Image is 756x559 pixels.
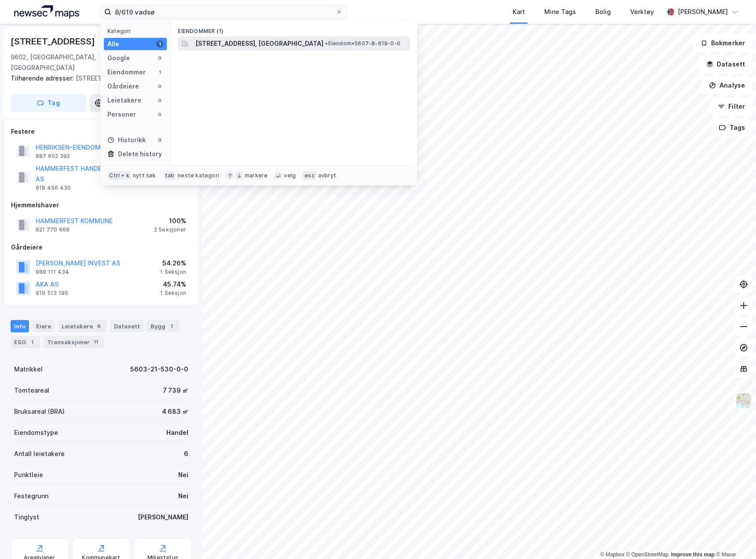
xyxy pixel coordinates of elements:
[14,364,43,375] div: Matrikkel
[11,34,97,48] div: [STREET_ADDRESS]
[156,55,163,62] div: 0
[160,268,186,276] div: 1 Seksjon
[107,95,141,106] div: Leietakere
[245,172,268,179] div: markere
[284,172,296,179] div: velg
[162,406,188,417] div: 4 683 ㎡
[156,111,163,118] div: 0
[318,172,336,179] div: avbryt
[167,322,176,331] div: 1
[712,517,756,559] div: Kontrollprogram for chat
[118,149,162,159] div: Delete history
[36,153,70,160] div: 887 652 392
[303,171,316,180] div: esc
[110,320,143,332] div: Datasett
[95,322,103,331] div: 6
[630,7,654,17] div: Verktøy
[92,338,100,346] div: 11
[11,200,191,210] div: Hjemmelshaver
[166,427,188,438] div: Handel
[154,226,186,233] div: 2 Seksjoner
[107,135,146,145] div: Historikk
[44,336,104,348] div: Transaksjoner
[130,364,188,375] div: 5603-21-530-0-0
[14,427,58,438] div: Eiendomstype
[701,77,752,94] button: Analyse
[544,7,576,17] div: Mine Tags
[163,385,188,396] div: 7 739 ㎡
[513,7,525,17] div: Kart
[58,320,107,332] div: Leietakere
[107,28,167,34] div: Kategori
[11,73,185,84] div: [STREET_ADDRESS]
[678,7,728,17] div: [PERSON_NAME]
[178,172,219,179] div: neste kategori
[14,470,43,480] div: Punktleie
[107,53,130,63] div: Google
[156,69,163,76] div: 1
[147,320,180,332] div: Bygg
[160,290,186,297] div: 1 Seksjon
[156,136,163,143] div: 0
[14,512,39,522] div: Tinglyst
[107,81,139,92] div: Gårdeiere
[11,126,191,137] div: Festere
[710,98,752,115] button: Filter
[156,40,163,48] div: 1
[184,449,188,459] div: 6
[36,290,68,297] div: 919 513 195
[36,226,70,233] div: 921 770 669
[626,552,669,558] a: OpenStreetMap
[595,7,611,17] div: Bolig
[178,470,188,480] div: Nei
[699,55,752,73] button: Datasett
[671,552,715,558] a: Improve this map
[11,320,29,332] div: Info
[11,74,76,82] span: Tilhørende adresser:
[160,258,186,268] div: 54.26%
[171,21,417,37] div: Eiendommer (1)
[178,491,188,501] div: Nei
[14,406,65,417] div: Bruksareal (BRA)
[138,512,188,522] div: [PERSON_NAME]
[11,94,86,112] button: Tag
[160,279,186,290] div: 45.74%
[712,119,752,136] button: Tags
[33,320,55,332] div: Eiere
[735,392,752,409] img: Z
[156,97,163,104] div: 0
[28,338,37,346] div: 1
[107,109,136,120] div: Personer
[107,39,119,49] div: Alle
[107,171,131,180] div: Ctrl + k
[325,40,328,47] span: •
[600,552,624,558] a: Mapbox
[14,449,65,459] div: Antall leietakere
[36,268,69,276] div: 989 111 434
[111,5,336,18] input: Søk på adresse, matrikkel, gårdeiere, leietakere eller personer
[14,491,48,501] div: Festegrunn
[14,385,49,396] div: Tomteareal
[11,336,40,348] div: ESG
[195,38,323,49] span: [STREET_ADDRESS], [GEOGRAPHIC_DATA]
[163,171,176,180] div: tab
[156,83,163,90] div: 0
[325,40,400,47] span: Eiendom • 5607-8-619-0-0
[11,52,138,73] div: 9602, [GEOGRAPHIC_DATA], [GEOGRAPHIC_DATA]
[693,34,752,52] button: Bokmerker
[36,184,71,191] div: 918 456 430
[712,517,756,559] iframe: Chat Widget
[14,5,79,18] img: logo.a4113a55bc3d86da70a041830d287a7e.svg
[154,216,186,226] div: 100%
[133,172,156,179] div: nytt søk
[107,67,146,77] div: Eiendommer
[11,242,191,253] div: Gårdeiere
